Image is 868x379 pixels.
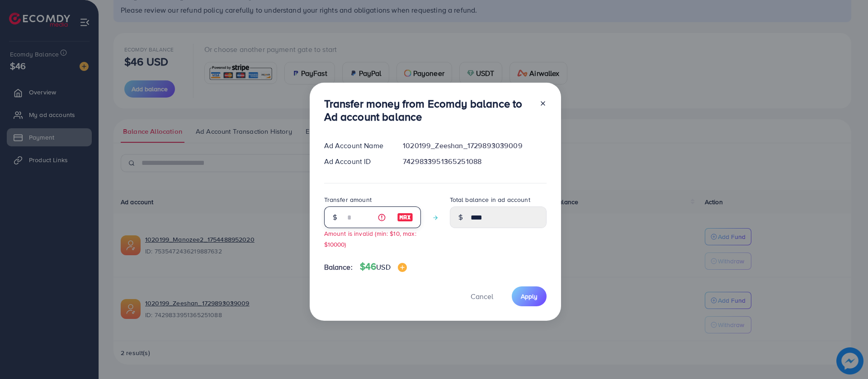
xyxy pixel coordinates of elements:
[317,156,396,167] div: Ad Account ID
[450,195,530,204] label: Total balance in ad account
[471,291,493,301] span: Cancel
[398,263,407,272] img: image
[376,262,390,272] span: USD
[521,292,538,301] span: Apply
[324,195,372,204] label: Transfer amount
[459,286,505,306] button: Cancel
[397,212,413,223] img: image
[324,229,416,248] small: Amount is invalid (min: $10, max: $10000)
[360,261,407,272] h4: $46
[317,140,396,151] div: Ad Account Name
[396,156,553,167] div: 7429833951365251088
[512,286,547,306] button: Apply
[324,97,532,123] h3: Transfer money from Ecomdy balance to Ad account balance
[324,262,353,272] span: Balance:
[396,140,553,151] div: 1020199_Zeeshan_1729893039009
